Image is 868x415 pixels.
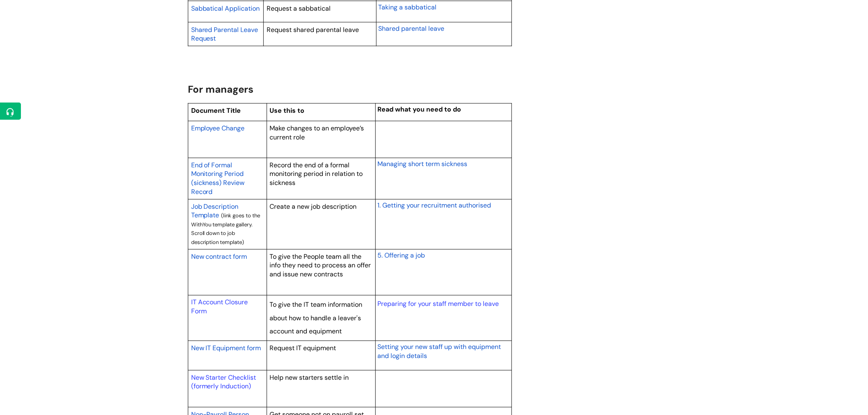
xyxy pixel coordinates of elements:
[377,251,425,260] span: 5. Offering a job
[270,253,371,279] span: To give the People team all the info they need to process an offer and issue new contracts
[267,4,331,13] span: Request a sabbatical
[377,105,461,114] span: Read what you need to do
[377,342,501,361] a: Setting your new staff up with equipment and login details
[191,253,247,261] span: New contract form
[270,203,357,211] span: Create a new job description
[191,202,239,221] a: Job Description Template
[377,300,499,308] a: Preparing for your staff member to leave
[191,343,261,353] a: New IT Equipment form
[191,161,245,196] span: End of Formal Monitoring Period (sickness) Review Record
[191,107,241,115] span: Document Title
[191,25,258,43] a: Shared Parental Leave Request
[191,344,261,353] span: New IT Equipment form
[377,343,501,360] span: Setting your new staff up with equipment and login details
[270,161,363,187] span: Record the end of a formal monitoring period in relation to sickness
[191,212,260,246] span: (link goes to the WithYou template gallery. Scroll down to job description template)
[191,3,260,13] a: Sabbatical Application
[188,83,254,96] span: For managers
[270,301,363,336] span: To give the IT team information about how to handle a leaver's account and equipment
[377,159,467,169] a: Managing short term sickness
[378,23,444,33] a: Shared parental leave
[378,24,444,33] span: Shared parental leave
[267,25,359,34] span: Request shared parental leave
[377,251,425,260] a: 5. Offering a job
[270,107,305,115] span: Use this to
[191,124,245,133] span: Employee Change
[378,2,436,12] a: Taking a sabbatical
[191,298,248,316] a: IT Account Closure Form
[377,201,491,210] a: 1. Getting your recruitment authorised
[191,374,256,391] a: New Starter Checklist (formerly Induction)
[270,124,364,142] span: Make changes to an employee’s current role
[191,160,245,197] a: End of Formal Monitoring Period (sickness) Review Record
[191,25,258,43] span: Shared Parental Leave Request
[270,374,349,382] span: Help new starters settle in
[270,344,336,353] span: Request IT equipment
[191,203,239,220] span: Job Description Template
[191,123,245,133] a: Employee Change
[377,201,491,210] span: 1. Getting your recruitment authorised
[378,3,436,11] span: Taking a sabbatical
[191,4,260,13] span: Sabbatical Application
[191,252,247,262] a: New contract form
[377,160,467,169] span: Managing short term sickness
